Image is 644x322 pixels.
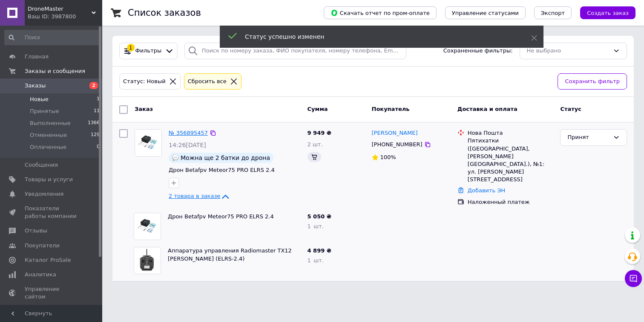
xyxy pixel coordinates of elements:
[445,6,526,19] button: Управление статусами
[457,106,517,112] span: Доставка и оплата
[28,13,102,20] div: Ваш ID: 3987800
[308,106,328,112] span: Сумма
[169,193,220,199] span: 2 товара в заказе
[527,46,609,55] div: Не выбрано
[324,6,437,19] button: Скачать отчет по пром-оплате
[308,247,331,254] span: 4 899 ₴
[25,256,71,264] span: Каталог ProSale
[245,32,510,41] div: Статус успешно изменен
[25,161,58,169] span: Сообщения
[25,242,60,249] span: Покупатели
[25,285,79,301] span: Управление сайтом
[308,257,324,264] span: 1 шт.
[308,141,323,148] span: 2 шт.
[168,213,274,220] a: Дрон Betafpv Meteor75 PRO ELRS 2.4
[468,198,554,206] div: Наложенный платеж
[25,53,49,61] span: Главная
[30,96,49,103] span: Новые
[443,47,513,55] span: Сохраненные фильтры:
[168,247,292,262] a: Аппаратура управления Radiomaster TX12 [PERSON_NAME] (ELRS-2.4)
[121,77,167,86] div: Статус: Новый
[128,8,201,18] h1: Список заказов
[468,137,554,183] div: Пятихатки ([GEOGRAPHIC_DATA], [PERSON_NAME][GEOGRAPHIC_DATA].), №1: ул. [PERSON_NAME][STREET_ADDR...
[468,129,554,137] div: Нова Пошта
[91,131,100,139] span: 129
[370,139,424,150] div: [PHONE_NUMBER]
[572,9,635,16] a: Создать заказ
[372,106,410,112] span: Покупатель
[30,119,71,127] span: Выполненные
[30,143,66,151] span: Оплаченные
[25,271,56,278] span: Аналитика
[135,47,162,55] span: Фильтры
[468,187,505,194] a: Добавить ЭН
[372,129,418,137] a: [PERSON_NAME]
[127,44,135,52] div: 1
[169,167,275,173] a: Дрон Betafpv Meteor75 PRO ELRS 2.4
[534,6,572,19] button: Экспорт
[135,106,153,112] span: Заказ
[558,73,627,90] button: Сохранить фильтр
[30,107,59,115] span: Принятые
[587,10,629,16] span: Создать заказ
[331,9,430,17] span: Скачать отчет по пром-оплате
[169,130,208,136] a: № 356895457
[25,67,85,75] span: Заказы и сообщения
[97,143,100,151] span: 0
[97,96,100,103] span: 1
[186,77,228,86] div: Сбросить все
[30,131,67,139] span: Отмененные
[567,133,609,142] div: Принят
[380,154,396,160] span: 100%
[28,5,92,13] span: DroneMaster
[169,142,206,148] span: 14:26[DATE]
[135,130,161,156] img: Фото товару
[4,30,101,45] input: Поиск
[308,213,331,220] span: 5 050 ₴
[134,213,161,240] img: Фото товару
[88,119,100,127] span: 1366
[452,10,519,16] span: Управление статусами
[560,106,581,112] span: Статус
[25,176,73,183] span: Товары и услуги
[172,154,179,161] img: :speech_balloon:
[580,6,635,19] button: Создать заказ
[541,10,565,16] span: Экспорт
[184,43,406,59] input: Поиск по номеру заказа, ФИО покупателя, номеру телефона, Email, номеру накладной
[25,82,46,90] span: Заказы
[565,77,620,86] span: Сохранить фильтр
[25,227,47,235] span: Отзывы
[308,130,331,136] span: 9 949 ₴
[169,193,230,199] a: 2 товара в заказе
[25,205,79,220] span: Показатели работы компании
[181,154,270,161] span: Можна ще 2 батки до дрона
[94,107,100,115] span: 11
[625,270,642,287] button: Чат с покупателем
[134,247,161,274] img: Фото товару
[25,190,63,198] span: Уведомления
[308,223,324,229] span: 1 шт.
[89,82,98,89] span: 2
[135,129,162,157] a: Фото товару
